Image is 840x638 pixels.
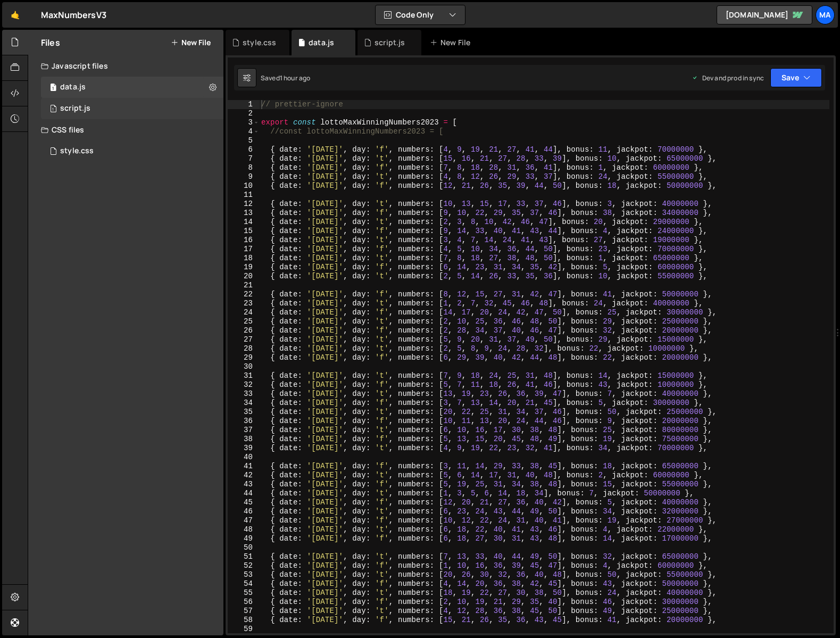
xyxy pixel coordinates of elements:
div: data.js [60,82,86,92]
button: Code Only [376,5,465,24]
div: 11 [228,190,260,200]
div: 2 [228,109,260,118]
div: 38 [228,435,260,444]
div: 28 [228,344,260,353]
div: 48 [228,525,260,534]
span: 1 [50,84,56,93]
div: MaxNumbersV3 [41,9,106,21]
div: 25 [228,317,260,326]
div: 40 [228,453,260,462]
button: Save [770,68,822,87]
div: 55 [228,589,260,598]
div: 17 [228,245,260,254]
div: 44 [228,489,260,498]
a: ma [816,5,835,24]
div: 9 [228,172,260,181]
h2: Files [41,37,60,48]
div: 3309/5656.js [41,77,223,98]
div: 10 [228,181,260,190]
div: Dev and prod in sync [692,73,764,82]
div: 1 [228,100,260,109]
div: 35 [228,408,260,417]
a: [DOMAIN_NAME] [717,5,812,24]
div: 21 [228,281,260,290]
div: 29 [228,353,260,362]
div: 37 [228,426,260,435]
div: 46 [228,507,260,516]
div: Javascript files [28,55,223,77]
div: 54 [228,579,260,589]
button: New File [171,38,211,47]
div: 3309/5657.js [41,98,223,119]
div: 50 [228,543,260,552]
div: 16 [228,236,260,245]
div: script.js [60,104,90,113]
div: 12 [228,200,260,209]
div: style.css [60,146,94,156]
div: 6 [228,145,260,154]
div: 47 [228,516,260,525]
span: 1 [50,105,56,114]
div: 22 [228,290,260,299]
div: 58 [228,616,260,625]
div: 26 [228,326,260,335]
a: 🤙 [2,2,28,28]
div: 43 [228,480,260,489]
div: 33 [228,390,260,399]
div: 52 [228,561,260,570]
div: 27 [228,335,260,344]
div: 39 [228,444,260,453]
div: script.js [375,37,405,48]
div: 1 hour ago [280,73,311,82]
div: Saved [261,73,310,82]
div: 8 [228,163,260,172]
div: 3309/6309.css [41,140,223,162]
div: 56 [228,598,260,607]
div: 20 [228,272,260,281]
div: 49 [228,534,260,543]
div: 41 [228,462,260,471]
div: 30 [228,362,260,371]
div: 57 [228,607,260,616]
div: 31 [228,371,260,380]
div: CSS files [28,119,223,140]
div: 36 [228,417,260,426]
div: 19 [228,263,260,272]
div: 24 [228,308,260,317]
div: 15 [228,227,260,236]
div: 7 [228,154,260,163]
div: 32 [228,380,260,390]
div: data.js [309,37,334,48]
div: 34 [228,399,260,408]
div: 5 [228,136,260,145]
div: 59 [228,625,260,634]
div: New File [430,37,475,48]
div: 3 [228,118,260,127]
div: 51 [228,552,260,561]
div: 45 [228,498,260,507]
div: 14 [228,218,260,227]
div: style.css [243,37,276,48]
div: 53 [228,570,260,579]
div: 18 [228,254,260,263]
div: 42 [228,471,260,480]
div: 23 [228,299,260,308]
div: 4 [228,127,260,136]
div: 13 [228,209,260,218]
